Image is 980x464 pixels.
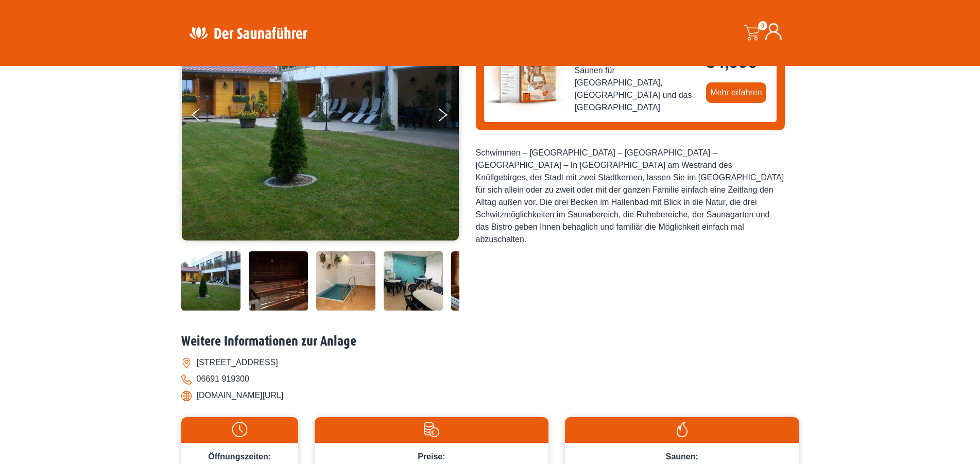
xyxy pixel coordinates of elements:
span: 0 [758,21,767,30]
img: Preise-weiss.svg [320,422,543,437]
h2: Weitere Informationen zur Anlage [181,334,799,350]
img: der-saunafuehrer-2025-suedwest.jpg [484,31,566,114]
span: Öffnungszeiten: [208,452,271,461]
li: 06691 919300 [181,371,799,387]
img: Flamme-weiss.svg [570,422,794,437]
button: Next [437,104,462,130]
span: Preise: [418,452,445,461]
span: Saunen: [666,452,698,461]
li: [STREET_ADDRESS] [181,354,799,371]
button: Previous [192,104,217,130]
li: [DOMAIN_NAME][URL] [181,387,799,404]
img: Uhr-weiss.svg [186,422,293,437]
a: Mehr erfahren [706,82,766,103]
div: Schwimmen – [GEOGRAPHIC_DATA] – [GEOGRAPHIC_DATA] – [GEOGRAPHIC_DATA] – In [GEOGRAPHIC_DATA] am W... [476,147,785,246]
span: Saunaführer Südwest 2025/2026 - mit mehr als 60 der beliebtesten Saunen für [GEOGRAPHIC_DATA], [G... [575,40,698,114]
